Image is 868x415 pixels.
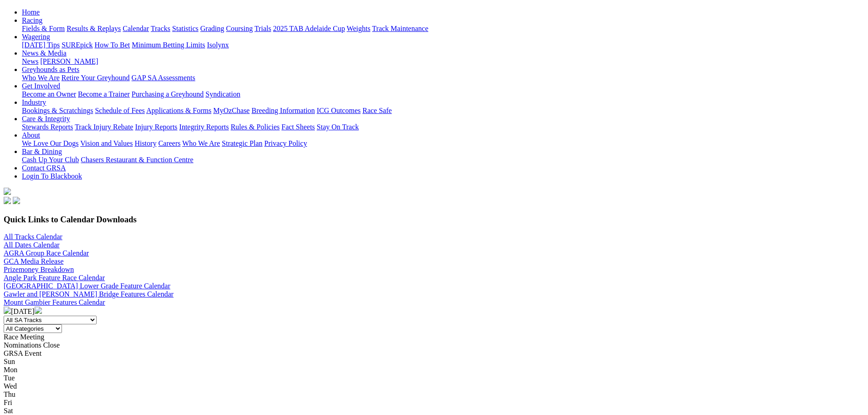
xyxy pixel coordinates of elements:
[4,298,105,306] a: Mount Gambier Features Calendar
[4,257,64,265] a: GCA Media Release
[123,25,149,32] a: Calendar
[4,390,864,399] div: Thu
[22,123,73,131] a: Stewards Reports
[80,139,133,147] a: Vision and Values
[200,25,224,32] a: Grading
[22,156,864,164] div: Bar & Dining
[4,407,864,415] div: Sat
[317,123,359,131] a: Stay On Track
[95,107,144,114] a: Schedule of Fees
[22,74,864,82] div: Greyhounds as Pets
[132,41,205,49] a: Minimum Betting Limits
[4,366,864,374] div: Mon
[22,172,82,180] a: Login To Blackbook
[22,164,66,172] a: Contact GRSA
[22,139,78,147] a: We Love Our Dogs
[252,107,315,114] a: Breeding Information
[75,123,133,131] a: Track Injury Rebate
[22,115,70,123] a: Care & Integrity
[22,25,864,33] div: Racing
[22,8,40,16] a: Home
[4,374,864,382] div: Tue
[135,123,177,131] a: Injury Reports
[35,307,42,314] img: chevron-right-pager-white.svg
[362,107,391,114] a: Race Safe
[132,90,204,98] a: Purchasing a Greyhound
[22,41,864,49] div: Wagering
[22,107,93,114] a: Bookings & Scratchings
[22,57,864,66] div: News & Media
[22,57,38,65] a: News
[4,249,89,257] a: AGRA Group Race Calendar
[22,90,864,98] div: Get Involved
[4,341,864,349] div: Nominations Close
[372,25,428,32] a: Track Maintenance
[264,139,307,147] a: Privacy Policy
[179,123,229,131] a: Integrity Reports
[4,290,174,298] a: Gawler and [PERSON_NAME] Bridge Features Calendar
[4,282,170,290] a: [GEOGRAPHIC_DATA] Lower Grade Feature Calendar
[231,123,280,131] a: Rules & Policies
[22,107,864,115] div: Industry
[22,82,60,90] a: Get Involved
[67,25,121,32] a: Results & Replays
[62,74,130,82] a: Retire Your Greyhound
[222,139,262,147] a: Strategic Plan
[62,41,92,49] a: SUREpick
[134,139,156,147] a: History
[22,131,40,139] a: About
[81,156,193,164] a: Chasers Restaurant & Function Centre
[4,266,74,273] a: Prizemoney Breakdown
[22,16,42,24] a: Racing
[22,33,50,41] a: Wagering
[22,49,67,57] a: News & Media
[13,197,20,204] img: twitter.svg
[22,98,46,106] a: Industry
[4,197,11,204] img: facebook.svg
[132,74,195,82] a: GAP SA Assessments
[347,25,370,32] a: Weights
[226,25,253,32] a: Coursing
[4,349,864,358] div: GRSA Event
[22,25,65,32] a: Fields & Form
[4,233,62,241] a: All Tracks Calendar
[213,107,250,114] a: MyOzChase
[205,90,240,98] a: Syndication
[172,25,199,32] a: Statistics
[4,333,864,341] div: Race Meeting
[22,66,79,73] a: Greyhounds as Pets
[317,107,360,114] a: ICG Outcomes
[158,139,180,147] a: Careers
[78,90,130,98] a: Become a Trainer
[4,241,60,249] a: All Dates Calendar
[40,57,98,65] a: [PERSON_NAME]
[146,107,211,114] a: Applications & Forms
[95,41,130,49] a: How To Bet
[4,307,11,314] img: chevron-left-pager-white.svg
[4,307,864,316] div: [DATE]
[282,123,315,131] a: Fact Sheets
[254,25,271,32] a: Trials
[22,148,62,155] a: Bar & Dining
[4,215,864,225] h3: Quick Links to Calendar Downloads
[22,74,60,82] a: Who We Are
[22,41,60,49] a: [DATE] Tips
[4,358,864,366] div: Sun
[207,41,229,49] a: Isolynx
[273,25,345,32] a: 2025 TAB Adelaide Cup
[4,382,864,390] div: Wed
[4,399,864,407] div: Fri
[22,90,76,98] a: Become an Owner
[182,139,220,147] a: Who We Are
[22,139,864,148] div: About
[22,123,864,131] div: Care & Integrity
[4,188,11,195] img: logo-grsa-white.png
[22,156,79,164] a: Cash Up Your Club
[151,25,170,32] a: Tracks
[4,274,105,282] a: Angle Park Feature Race Calendar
